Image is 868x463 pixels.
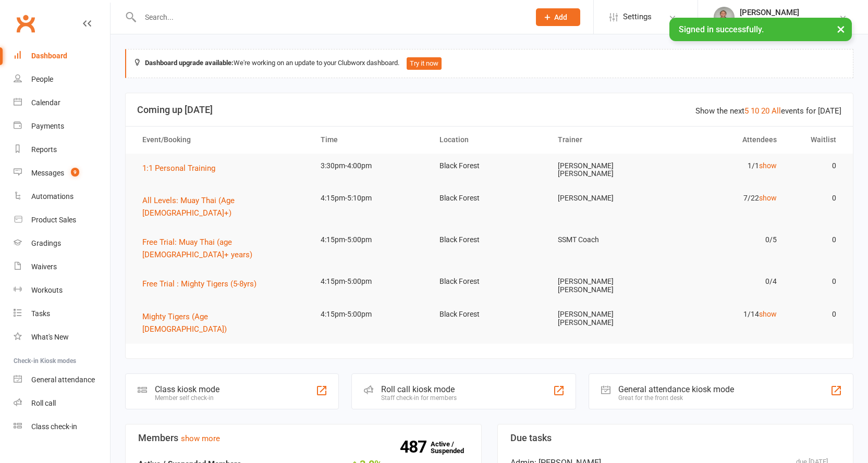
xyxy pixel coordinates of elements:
[14,185,110,208] a: Automations
[430,186,549,210] td: Black Forest
[430,154,549,178] td: Black Forest
[786,127,846,153] th: Waitlist
[14,326,110,349] a: What's New
[381,384,457,394] div: Roll call kiosk mode
[14,368,110,392] a: General attendance kiosk mode
[786,228,846,252] td: 0
[679,24,764,34] span: Signed in successfully.
[400,439,431,455] strong: 487
[14,255,110,279] a: Waivers
[31,286,63,294] div: Workouts
[430,228,549,252] td: Black Forest
[14,44,110,68] a: Dashboard
[13,10,39,36] a: Clubworx
[31,262,57,271] div: Waivers
[714,7,735,28] img: thumb_image1524148262.png
[142,162,223,174] button: 1:1 Personal Training
[142,279,256,289] span: Free Trial : Mighty Tigers (5-8yrs)
[14,279,110,302] a: Workouts
[125,49,853,78] div: We're working on an update to your Clubworx dashboard.
[554,13,567,21] span: Add
[618,394,734,402] div: Great for the front desk
[14,161,110,185] a: Messages 9
[31,98,60,107] div: Calendar
[311,127,430,153] th: Time
[667,127,786,153] th: Attendees
[667,154,786,178] td: 1/1
[155,394,219,402] div: Member self check-in
[311,269,430,294] td: 4:15pm-5:00pm
[31,376,95,384] div: General attendance
[142,278,264,290] button: Free Trial : Mighty Tigers (5-8yrs)
[31,309,50,318] div: Tasks
[31,192,74,201] div: Automations
[510,433,841,443] h3: Due tasks
[31,399,56,407] div: Roll call
[31,216,76,224] div: Product Sales
[142,312,227,334] span: Mighty Tigers (Age [DEMOGRAPHIC_DATA])
[133,127,311,153] th: Event/Booking
[14,232,110,255] a: Gradings
[761,106,769,116] a: 20
[772,106,781,116] a: All
[14,68,110,91] a: People
[832,18,850,40] button: ×
[142,164,215,173] span: 1:1 Personal Training
[618,384,734,394] div: General attendance kiosk mode
[31,122,64,130] div: Payments
[430,127,549,153] th: Location
[430,302,549,327] td: Black Forest
[744,106,749,116] a: 5
[667,186,786,210] td: 7/22
[145,59,234,67] strong: Dashboard upgrade available:
[14,392,110,415] a: Roll call
[311,186,430,210] td: 4:15pm-5:10pm
[786,302,846,327] td: 0
[14,208,110,232] a: Product Sales
[548,302,667,335] td: [PERSON_NAME] [PERSON_NAME]
[31,239,61,247] div: Gradings
[407,57,442,70] button: Try it now
[548,154,667,186] td: [PERSON_NAME] [PERSON_NAME]
[740,8,839,17] div: [PERSON_NAME]
[31,169,64,177] div: Messages
[14,302,110,326] a: Tasks
[311,302,430,327] td: 4:15pm-5:00pm
[623,5,652,29] span: Settings
[31,145,57,154] div: Reports
[142,237,252,259] span: Free Trial: Muay Thai (age [DEMOGRAPHIC_DATA]+ years)
[181,434,220,443] a: show more
[759,161,777,170] a: show
[311,228,430,252] td: 4:15pm-5:00pm
[71,168,79,177] span: 9
[759,310,777,318] a: show
[142,196,235,218] span: All Levels: Muay Thai (Age [DEMOGRAPHIC_DATA]+)
[430,269,549,294] td: Black Forest
[786,154,846,178] td: 0
[548,269,667,302] td: [PERSON_NAME] [PERSON_NAME]
[137,10,522,24] input: Search...
[548,127,667,153] th: Trainer
[740,17,839,27] div: Southside Muay Thai & Fitness
[536,8,580,26] button: Add
[14,415,110,439] a: Class kiosk mode
[667,302,786,327] td: 1/14
[14,91,110,115] a: Calendar
[137,105,841,115] h3: Coming up [DATE]
[138,433,469,443] h3: Members
[31,333,69,341] div: What's New
[381,394,457,402] div: Staff check-in for members
[142,194,302,219] button: All Levels: Muay Thai (Age [DEMOGRAPHIC_DATA]+)
[14,138,110,161] a: Reports
[142,310,302,335] button: Mighty Tigers (Age [DEMOGRAPHIC_DATA])
[142,236,302,261] button: Free Trial: Muay Thai (age [DEMOGRAPHIC_DATA]+ years)
[786,186,846,210] td: 0
[31,52,67,60] div: Dashboard
[786,269,846,294] td: 0
[759,194,777,202] a: show
[751,106,759,116] a: 10
[14,115,110,138] a: Payments
[695,105,841,117] div: Show the next events for [DATE]
[31,422,77,431] div: Class check-in
[31,75,53,83] div: People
